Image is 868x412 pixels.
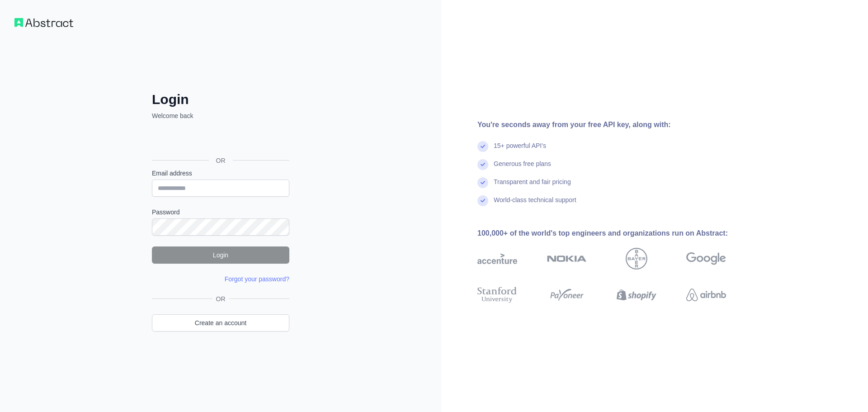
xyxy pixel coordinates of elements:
img: nokia [547,248,587,270]
label: Email address [152,169,289,178]
div: Generous free plans [494,159,551,177]
div: 100,000+ of the world's top engineers and organizations run on Abstract: [477,228,755,239]
iframe: Sign in with Google Button [147,130,292,150]
img: check mark [477,177,488,188]
div: You're seconds away from your free API key, along with: [477,119,755,130]
a: Forgot your password? [225,275,289,283]
a: Create an account [152,314,289,331]
img: bayer [626,248,647,270]
span: OR [209,156,233,165]
h2: Login [152,91,289,108]
span: OR [212,294,229,303]
img: shopify [617,285,656,305]
div: Transparent and fair pricing [494,177,571,195]
img: Workflow [14,18,73,27]
img: check mark [477,159,488,170]
img: airbnb [686,285,726,305]
div: World-class technical support [494,195,576,213]
div: 15+ powerful API's [494,141,546,159]
button: Login [152,246,289,264]
img: payoneer [547,285,587,305]
p: Welcome back [152,111,289,120]
img: accenture [477,248,517,270]
label: Password [152,208,289,217]
img: google [686,248,726,270]
img: check mark [477,195,488,206]
img: check mark [477,141,488,152]
img: stanford university [477,285,517,305]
